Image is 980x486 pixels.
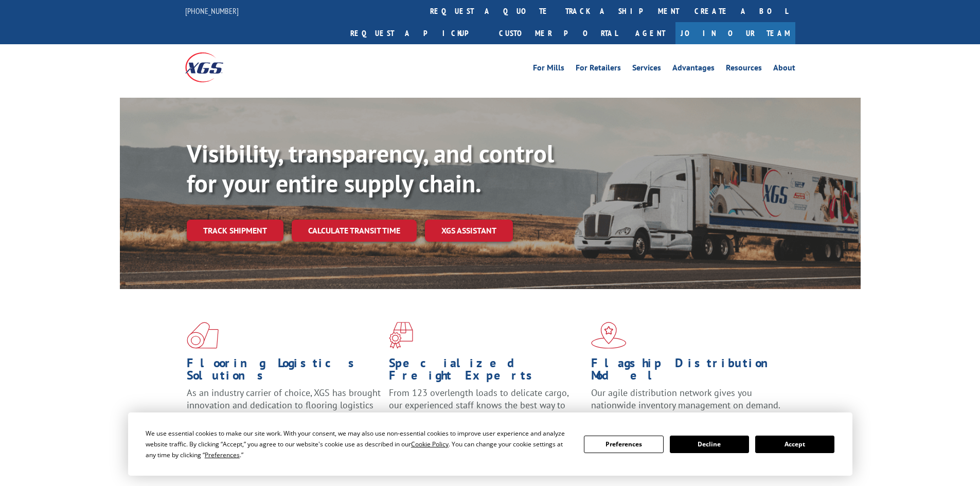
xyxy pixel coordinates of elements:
a: Agent [625,22,675,44]
h1: Specialized Freight Experts [389,357,583,387]
h1: Flagship Distribution Model [591,357,786,387]
img: xgs-icon-total-supply-chain-intelligence-red [187,322,219,349]
a: Customer Portal [491,22,625,44]
a: For Retailers [576,64,621,75]
span: As an industry carrier of choice, XGS has brought innovation and dedication to flooring logistics... [187,387,381,423]
a: About [773,64,795,75]
button: Preferences [584,436,663,453]
h1: Flooring Logistics Solutions [187,357,381,387]
a: Calculate transit time [292,220,417,242]
img: xgs-icon-focused-on-flooring-red [389,322,413,349]
button: Decline [670,436,749,453]
a: Advantages [672,64,715,75]
a: XGS ASSISTANT [425,220,513,242]
b: Visibility, transparency, and control for your entire supply chain. [187,137,554,199]
div: Cookie Consent Prompt [128,412,852,476]
a: [PHONE_NUMBER] [185,6,239,16]
button: Accept [755,436,834,453]
img: xgs-icon-flagship-distribution-model-red [591,322,627,349]
a: For Mills [533,64,564,75]
span: Preferences [205,451,240,459]
a: Join Our Team [675,22,795,44]
a: Track shipment [187,220,283,241]
span: Our agile distribution network gives you nationwide inventory management on demand. [591,387,780,411]
a: Request a pickup [343,22,491,44]
span: Cookie Policy [411,440,449,448]
a: Services [632,64,661,75]
p: From 123 overlength loads to delicate cargo, our experienced staff knows the best way to move you... [389,387,583,433]
div: We use essential cookies to make our site work. With your consent, we may also use non-essential ... [146,428,572,460]
a: Resources [726,64,762,75]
